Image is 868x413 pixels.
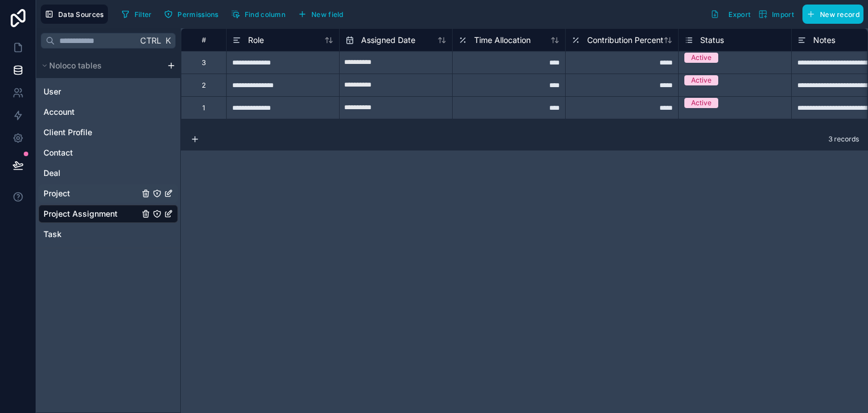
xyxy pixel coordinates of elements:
button: Import [754,5,798,24]
a: New record [798,5,863,24]
button: New record [802,5,863,24]
button: Find column [227,6,289,23]
div: Active [691,75,711,85]
span: Filter [134,10,152,19]
div: Active [691,98,711,108]
span: K [164,37,172,45]
span: Data Sources [58,10,104,19]
span: Notes [813,35,835,46]
button: Permissions [160,6,222,23]
span: New field [311,10,344,19]
div: 3 [202,58,206,67]
span: 3 records [828,135,859,144]
div: 1 [202,104,205,113]
button: Filter [117,6,156,23]
div: Active [691,53,711,63]
span: Assigned Date [361,35,415,46]
div: # [190,36,218,44]
span: Export [728,10,750,19]
span: Status [700,35,724,46]
span: Time Allocation [474,35,531,46]
button: Data Sources [41,5,108,24]
button: New field [294,6,348,23]
span: New record [820,10,860,19]
span: Find column [245,10,285,19]
span: Import [772,10,794,19]
span: Ctrl [139,33,162,48]
div: 2 [202,81,206,90]
button: Export [706,5,754,24]
span: Role [248,35,264,46]
span: Contribution Percent [587,35,663,46]
span: Permissions [177,10,218,19]
a: Permissions [160,6,227,23]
